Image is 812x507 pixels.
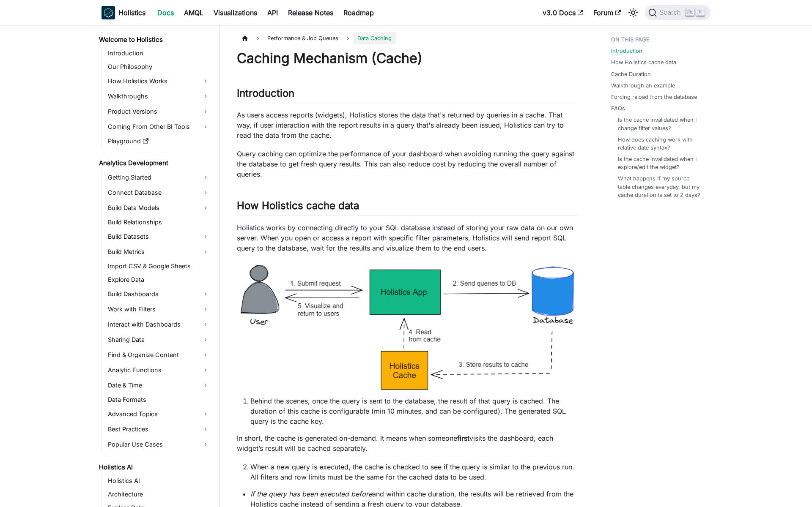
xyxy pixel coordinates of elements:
a: Build Relationships [105,216,212,228]
button: Search (Ctrl+K) [645,5,710,20]
a: API [262,6,283,19]
nav: Breadcrumbs [237,32,577,44]
nav: Docs sidebar [93,25,220,507]
li: When a new query is executed, the cache is checked to see if the query is similar to the previous... [250,462,577,482]
a: Connect Database [105,186,212,199]
a: Walkthrough an example [611,82,675,90]
a: Release Notes [283,6,338,19]
a: Playground [105,135,212,147]
a: Cache Duration [611,70,651,78]
a: Holistics AI [105,475,212,487]
a: Build Datasets [105,230,212,243]
a: Is the cache invalidated when I explore/edit the widget? [618,155,702,171]
a: FAQs [611,104,625,112]
a: Architecture [105,488,212,500]
a: What happens if my source table changes everyday, but my cache duration is set to 2 days? [618,174,702,199]
a: Find & Organize Content [105,348,212,362]
a: Holistics AI [96,461,212,473]
li: Behind the scenes, once the query is sent to the database, the result of that query is cached. Th... [250,396,577,426]
a: v3.0 Docs [538,6,588,19]
a: Introduction [105,47,212,59]
a: How Holistics cache data [611,58,676,66]
a: Date & Time [105,379,212,392]
strong: first [457,434,469,442]
h1: Caching Mechanism (Cache) [237,50,577,67]
a: Advanced Topics [105,407,212,421]
span: Search [657,9,686,16]
kbd: K [696,8,705,16]
a: Build Dashboards [105,287,212,301]
a: Import CSV & Google Sheets [105,260,212,272]
p: As users access reports (widgets), Holistics stores the data that's returned by queries in a cach... [237,110,577,140]
a: Coming From Other BI Tools [105,120,212,134]
a: Home page [237,32,253,44]
p: Holistics works by connecting directly to your SQL database instead of storing your raw data on o... [237,223,577,253]
a: Best Practices [105,422,212,436]
b: Holistics [118,8,145,18]
p: Query caching can optimize the performance of your dashboard when avoiding running the query agai... [237,149,577,179]
a: Docs [152,6,179,19]
img: Cache Mechanism [237,262,577,394]
a: Analytics Development [96,157,212,169]
a: Popular Use Cases [105,438,212,451]
img: Holistics [101,6,115,19]
a: HolisticsHolistics [101,6,145,19]
a: Analytic Functions [105,363,212,377]
a: Visualizations [208,6,262,19]
a: Welcome to Holistics [96,34,212,46]
a: How does caching work with relative date syntax? [618,136,702,152]
a: Interact with Dashboards [105,318,212,331]
a: Walkthroughs [105,90,212,103]
a: Product Versions [105,105,212,118]
a: Work with Filters [105,303,212,316]
button: Switch between dark and light mode (currently light mode) [626,6,640,19]
a: Forcing reload from the database [611,93,697,101]
span: Data Caching [353,32,396,44]
a: Data Formats [105,394,212,406]
a: Build Data Models [105,201,212,215]
h2: Introduction [237,87,577,103]
a: Explore Data [105,274,212,286]
a: Getting Started [105,171,212,184]
a: Forum [588,6,626,19]
a: Sharing Data [105,333,212,346]
p: In short, the cache is generated on-demand. It means when someone visits the dashboard, each widg... [237,433,577,453]
a: Roadmap [338,6,379,19]
a: Introduction [611,47,642,55]
em: If the query has been executed before [250,490,372,498]
h2: How Holistics cache data [237,199,577,215]
a: Build Metrics [105,245,212,259]
a: Our Philosophy [105,61,212,73]
a: AMQL [179,6,208,19]
span: Performance & Job Queues [263,32,343,44]
a: Is the cache invalidated when I change filter values? [618,116,702,132]
a: How Holistics Works [105,74,212,88]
